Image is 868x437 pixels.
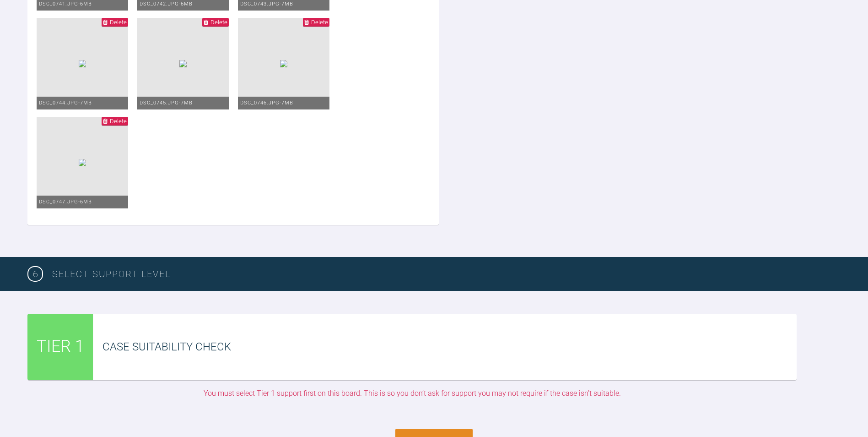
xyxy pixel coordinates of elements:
[79,159,86,166] img: 2c9e9d2d-d795-4b06-b921-5e75a05099b7
[52,267,841,281] h3: SELECT SUPPORT LEVEL
[140,1,193,7] span: DSC_0742.JPG - 6MB
[280,60,287,67] img: 16b3b000-0f8c-4cf5-adac-b5d0f74df60c
[311,19,328,26] span: Delete
[240,1,293,7] span: DSC_0743.JPG - 7MB
[110,118,127,125] span: Delete
[110,19,127,26] span: Delete
[39,1,92,7] span: DSC_0741.JPG - 6MB
[79,60,86,67] img: 47a7a99b-8fe3-474d-af18-8018216c69da
[27,388,797,399] div: You must select Tier 1 support first on this board. This is so you don’t ask for support you may ...
[102,338,797,355] div: Case Suitability Check
[210,19,227,26] span: Delete
[140,100,193,106] span: DSC_0745.JPG - 7MB
[39,100,92,106] span: DSC_0744.JPG - 7MB
[27,266,43,282] span: 6
[37,333,84,360] span: TIER 1
[240,100,293,106] span: DSC_0746.JPG - 7MB
[179,60,187,67] img: 8a1940d9-a0bb-4e05-a6c3-6100b003f0c8
[39,199,92,205] span: DSC_0747.JPG - 6MB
